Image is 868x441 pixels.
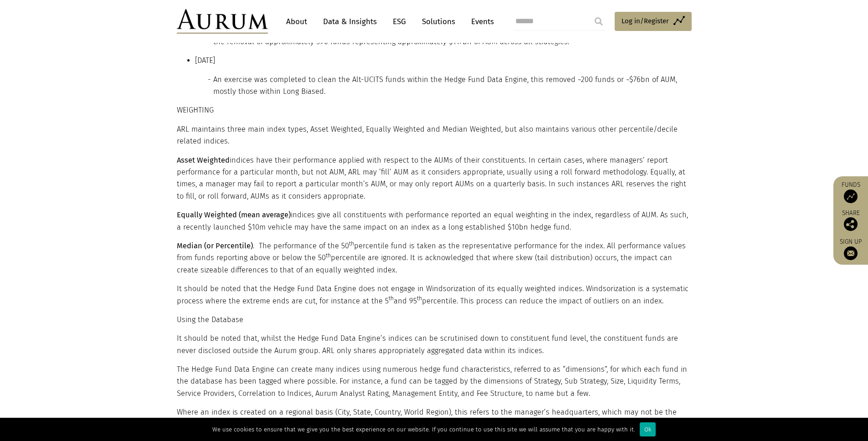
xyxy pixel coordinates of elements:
[417,13,460,30] a: Solutions
[177,104,689,116] p: WEIGHTING
[844,190,858,203] img: Access Funds
[177,123,689,148] p: ARL maintains three main index types, Asset Weighted, Equally Weighted and Median Weighted, but a...
[177,364,689,400] p: The Hedge Fund Data Engine can create many indices using numerous hedge fund characteristics, ref...
[177,283,689,307] p: It should be noted that the Hedge Fund Data Engine does not engage in Windsorization of its equal...
[213,74,689,98] li: An exercise was completed to clean the Alt-UCITS funds within the Hedge Fund Data Engine, this re...
[838,181,863,203] a: Funds
[844,246,858,260] img: Sign up to our newsletter
[177,241,253,250] strong: Median (or Percentile)
[177,9,268,34] img: Aurum
[326,252,331,259] sup: th
[640,422,656,436] div: Ok
[282,13,312,30] a: About
[195,55,689,97] li: [DATE]
[838,210,863,231] div: Share
[615,12,692,31] a: Log in/Register
[177,209,689,233] p: indices give all constituents with performance reported an equal weighting in the index, regardle...
[467,13,494,30] a: Events
[389,295,394,302] sup: th
[177,314,689,326] p: Using the Database
[177,333,689,357] p: It should be noted that, whilst the Hedge Fund Data Engine’s indices can be scrutinised down to c...
[177,156,230,164] strong: Asset Weighted
[838,238,863,260] a: Sign up
[318,13,381,30] a: Data & Insights
[417,295,422,302] sup: th
[177,210,291,219] strong: Equally Weighted (mean average)
[388,13,411,30] a: ESG
[621,15,669,26] span: Log in/Register
[590,12,608,31] input: Submit
[177,154,689,203] p: indices have their performance applied with respect to the AUMs of their constituents. In certain...
[349,240,354,247] sup: th
[177,240,689,276] p: . The performance of the 50 percentile fund is taken as the representative performance for the in...
[844,217,858,231] img: Share this post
